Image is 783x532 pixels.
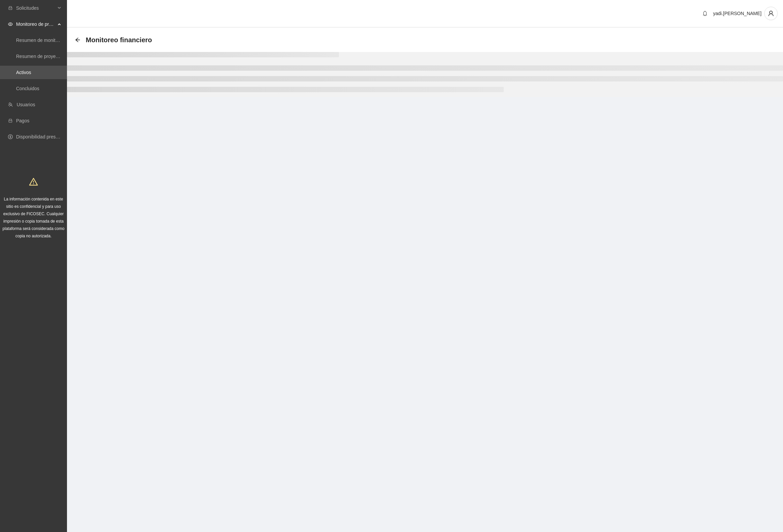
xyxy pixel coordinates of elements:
a: Usuarios [17,102,35,107]
a: Disponibilidad presupuestal [16,134,73,139]
div: Back [75,37,80,43]
button: bell [700,8,710,19]
span: user [765,10,777,16]
a: Pagos [16,118,29,123]
span: eye [8,22,13,26]
a: Resumen de proyectos aprobados [16,54,88,59]
a: Concluidos [16,86,39,91]
span: Monitoreo de proyectos [16,17,56,31]
a: Activos [16,70,31,75]
span: yadi.[PERSON_NAME] [713,11,762,16]
span: La información contenida en este sitio es confidencial y para uso exclusivo de FICOSEC. Cualquier... [3,197,65,238]
span: arrow-left [75,37,80,43]
button: user [764,7,778,20]
span: warning [29,177,38,186]
span: Monitoreo financiero [86,35,152,45]
span: Solicitudes [16,1,56,15]
span: bell [700,11,710,16]
span: inbox [8,6,13,10]
a: Resumen de monitoreo [16,38,65,43]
